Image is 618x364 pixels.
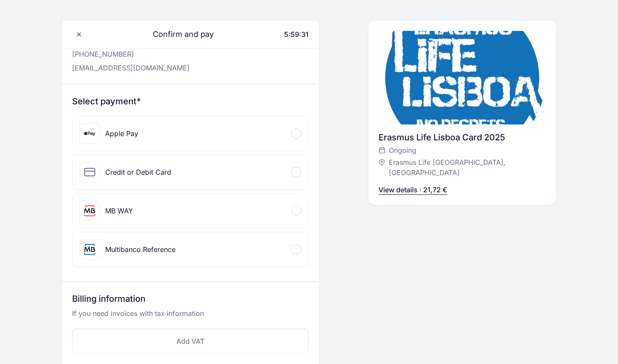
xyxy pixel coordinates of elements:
p: [PHONE_NUMBER] [72,49,190,59]
div: Credit or Debit Card [105,167,171,177]
span: Erasmus Life [GEOGRAPHIC_DATA], [GEOGRAPHIC_DATA] [389,157,537,178]
h3: Billing information [72,293,309,308]
span: Ongoing [389,145,416,155]
div: Apple Pay [105,128,138,139]
div: Multibanco Reference [105,244,176,255]
button: Add VAT [72,329,309,354]
span: 5:59:31 [284,30,309,39]
h3: Select payment* [72,95,309,107]
p: View details · 21,72 € [379,185,447,195]
div: Erasmus Life Lisboa Card 2025 [379,131,546,143]
p: If you need invoices with tax information [72,308,309,325]
p: [EMAIL_ADDRESS][DOMAIN_NAME] [72,63,190,73]
span: Confirm and pay [142,28,214,40]
div: MB WAY [105,206,133,216]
